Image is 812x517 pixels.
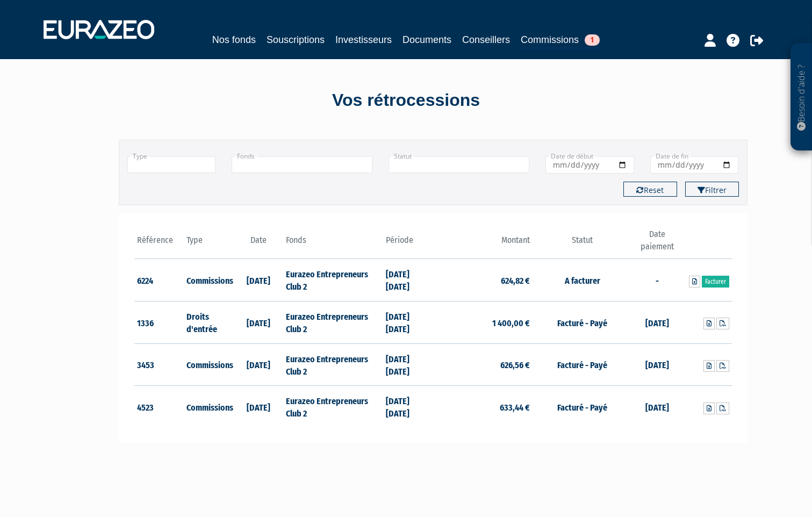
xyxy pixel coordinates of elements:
[433,301,533,344] td: 1 400,00 €
[632,301,682,344] td: [DATE]
[403,32,451,47] a: Documents
[533,386,632,428] td: Facturé - Payé
[462,32,510,47] a: Conseillers
[184,343,234,386] td: Commissions
[44,20,154,39] img: 1732889491-logotype_eurazeo_blanc_rvb.png
[283,386,383,428] td: Eurazeo Entrepreneurs Club 2
[184,301,234,344] td: Droits d'entrée
[283,228,383,259] th: Fonds
[433,259,533,301] td: 624,82 €
[433,343,533,386] td: 626,56 €
[383,301,433,344] td: [DATE] [DATE]
[433,228,533,259] th: Montant
[184,228,234,259] th: Type
[234,259,284,301] td: [DATE]
[685,182,739,197] button: Filtrer
[533,343,632,386] td: Facturé - Payé
[632,386,682,428] td: [DATE]
[212,32,256,47] a: Nos fonds
[383,386,433,428] td: [DATE] [DATE]
[184,259,234,301] td: Commissions
[134,228,184,259] th: Référence
[267,32,325,47] a: Souscriptions
[283,259,383,301] td: Eurazeo Entrepreneurs Club 2
[234,301,284,344] td: [DATE]
[623,182,677,197] button: Reset
[795,49,808,146] p: Besoin d'aide ?
[632,343,682,386] td: [DATE]
[585,34,600,46] span: 1
[134,259,184,301] td: 6224
[383,228,433,259] th: Période
[702,276,729,288] a: Facturer
[234,386,284,428] td: [DATE]
[134,343,184,386] td: 3453
[184,386,234,428] td: Commissions
[383,343,433,386] td: [DATE] [DATE]
[521,32,600,49] a: Commissions1
[234,343,284,386] td: [DATE]
[234,228,284,259] th: Date
[100,88,713,113] div: Vos rétrocessions
[533,259,632,301] td: A facturer
[283,343,383,386] td: Eurazeo Entrepreneurs Club 2
[134,301,184,344] td: 1336
[383,259,433,301] td: [DATE] [DATE]
[632,228,682,259] th: Date paiement
[533,228,632,259] th: Statut
[433,386,533,428] td: 633,44 €
[533,301,632,344] td: Facturé - Payé
[283,301,383,344] td: Eurazeo Entrepreneurs Club 2
[335,32,392,47] a: Investisseurs
[632,259,682,301] td: -
[134,386,184,428] td: 4523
